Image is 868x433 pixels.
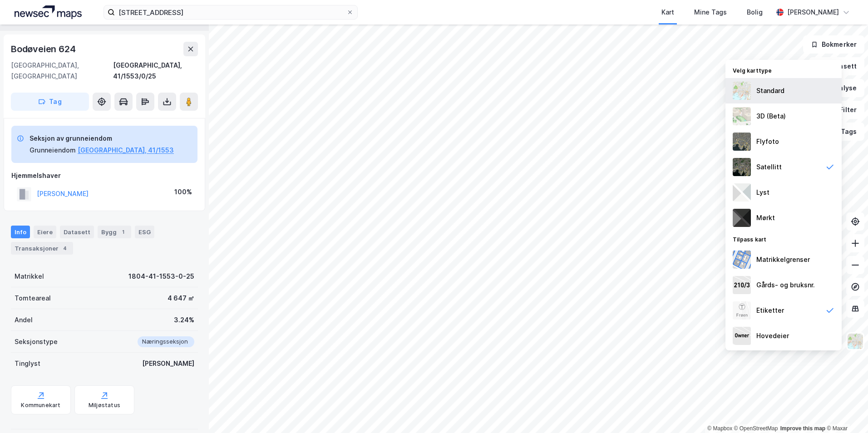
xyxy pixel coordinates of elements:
[822,123,864,141] button: Tags
[733,209,751,227] img: nCdM7BzjoCAAAAAElFTkSuQmCC
[15,5,82,19] img: logo.a4113a55bc3d86da70a041830d287a7e.svg
[15,293,51,304] div: Tomteareal
[756,212,775,223] div: Mørkt
[733,107,751,125] img: Z
[733,158,751,176] img: 9k=
[756,187,769,198] div: Lyst
[821,101,864,119] button: Filter
[60,244,69,253] div: 4
[15,358,40,369] div: Tinglyst
[15,336,58,347] div: Seksjonstype
[780,425,825,432] a: Improve this map
[756,254,810,265] div: Matrikkelgrenser
[30,145,76,156] div: Grunneiendom
[174,187,192,197] div: 100%
[733,82,751,100] img: Z
[787,7,839,18] div: [PERSON_NAME]
[661,7,674,18] div: Kart
[128,271,194,282] div: 1804-41-1553-0-25
[174,315,194,325] div: 3.24%
[756,280,815,290] div: Gårds- og bruksnr.
[809,57,864,75] button: Datasett
[756,162,782,172] div: Satellitt
[733,276,751,294] img: cadastreKeys.547ab17ec502f5a4ef2b.jpeg
[733,183,751,202] img: luj3wr1y2y3+OchiMxRmMxRlscgabnMEmZ7DJGWxyBpucwSZnsMkZbHIGm5zBJmewyRlscgabnMEmZ7DJGWxyBpucwSZnsMkZ...
[115,5,346,19] input: Søk på adresse, matrikkel, gårdeiere, leietakere eller personer
[34,226,56,238] div: Eiere
[78,145,174,156] button: [GEOGRAPHIC_DATA], 41/1553
[11,60,113,82] div: [GEOGRAPHIC_DATA], [GEOGRAPHIC_DATA]
[694,7,727,18] div: Mine Tags
[803,35,864,54] button: Bokmerker
[733,133,751,151] img: Z
[756,330,789,341] div: Hovedeier
[747,7,763,18] div: Bolig
[21,402,60,409] div: Kommunekart
[733,327,751,345] img: majorOwner.b5e170eddb5c04bfeeff.jpeg
[823,389,868,433] div: Kontrollprogram for chat
[725,62,842,78] div: Velg karttype
[756,111,786,122] div: 3D (Beta)
[98,226,131,238] div: Bygg
[113,60,198,82] div: [GEOGRAPHIC_DATA], 41/1553/0/25
[118,227,128,236] div: 1
[89,402,120,409] div: Miljøstatus
[725,231,842,247] div: Tilpass kart
[11,226,30,238] div: Info
[847,333,864,350] img: Z
[823,389,868,433] iframe: Chat Widget
[11,42,77,56] div: Bodøveien 624
[11,93,89,111] button: Tag
[756,136,779,147] div: Flyfoto
[168,293,194,304] div: 4 647 ㎡
[756,85,784,96] div: Standard
[734,425,778,432] a: OpenStreetMap
[30,133,174,144] div: Seksjon av grunneiendom
[15,271,44,282] div: Matrikkel
[60,226,94,238] div: Datasett
[142,358,194,369] div: [PERSON_NAME]
[11,170,197,181] div: Hjemmelshaver
[756,305,784,316] div: Etiketter
[733,251,751,269] img: cadastreBorders.cfe08de4b5ddd52a10de.jpeg
[11,242,73,255] div: Transaksjoner
[135,226,154,238] div: ESG
[15,315,33,325] div: Andel
[733,301,751,320] img: Z
[707,425,732,432] a: Mapbox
